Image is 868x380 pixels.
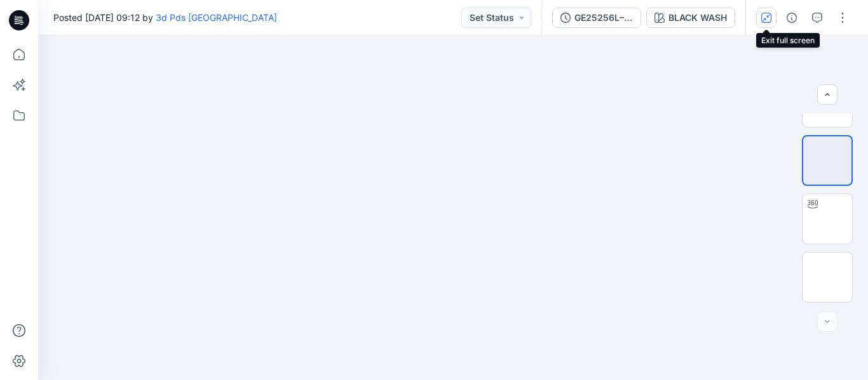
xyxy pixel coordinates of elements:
span: Posted [DATE] 09:12 by [53,11,277,24]
button: GE25256L–2nd FIT + PP Men’s Denim Jacket [552,8,641,28]
a: 3d Pds [GEOGRAPHIC_DATA] [156,12,277,23]
div: BLACK WASH [668,11,727,25]
button: BLACK WASH [646,8,735,28]
button: Details [782,8,802,28]
div: GE25256L–2nd FIT + PP Men’s Denim Jacket [574,11,633,25]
